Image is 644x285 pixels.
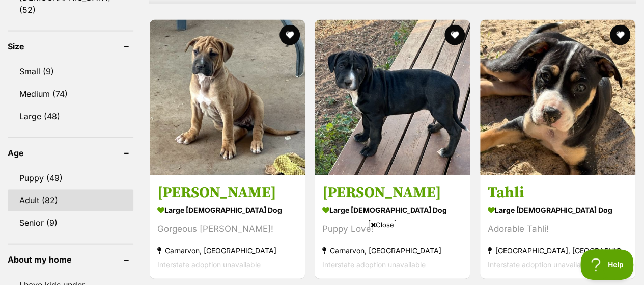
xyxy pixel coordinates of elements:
span: Interstate adoption unavailable [488,260,591,269]
div: Adorable Tahli! [488,222,628,236]
img: Tahli - Mixed breed Dog [480,20,635,175]
div: Gorgeous [PERSON_NAME]! [157,222,297,236]
header: About my home [8,255,133,264]
a: Large (48) [8,106,133,127]
a: Medium (74) [8,83,133,105]
iframe: Help Scout Beacon - Open [580,249,634,280]
button: favourite [610,25,630,45]
h3: [PERSON_NAME] [322,183,462,202]
button: favourite [279,25,300,45]
strong: large [DEMOGRAPHIC_DATA] Dog [322,202,462,217]
a: [PERSON_NAME] large [DEMOGRAPHIC_DATA] Dog Gorgeous [PERSON_NAME]! Carnarvon, [GEOGRAPHIC_DATA] I... [150,175,305,279]
header: Age [8,148,133,158]
a: Small (9) [8,61,133,82]
a: Tahli large [DEMOGRAPHIC_DATA] Dog Adorable Tahli! [GEOGRAPHIC_DATA], [GEOGRAPHIC_DATA] Interstat... [480,175,635,279]
img: Emma - Mixed breed Dog [315,20,470,175]
a: Adult (82) [8,190,133,211]
a: Senior (9) [8,212,133,234]
div: Puppy Love! [322,222,462,236]
a: [PERSON_NAME] large [DEMOGRAPHIC_DATA] Dog Puppy Love! Carnarvon, [GEOGRAPHIC_DATA] Interstate ad... [315,175,470,279]
button: favourite [445,25,465,45]
strong: large [DEMOGRAPHIC_DATA] Dog [157,202,297,217]
a: Puppy (49) [8,167,133,189]
h3: Tahli [488,183,628,202]
strong: large [DEMOGRAPHIC_DATA] Dog [488,202,628,217]
h3: [PERSON_NAME] [157,183,297,202]
img: Goldie - Mixed breed Dog [150,20,305,175]
iframe: Advertisement [137,234,508,280]
strong: [GEOGRAPHIC_DATA], [GEOGRAPHIC_DATA] [488,244,628,257]
header: Size [8,42,133,51]
span: Close [369,220,396,230]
